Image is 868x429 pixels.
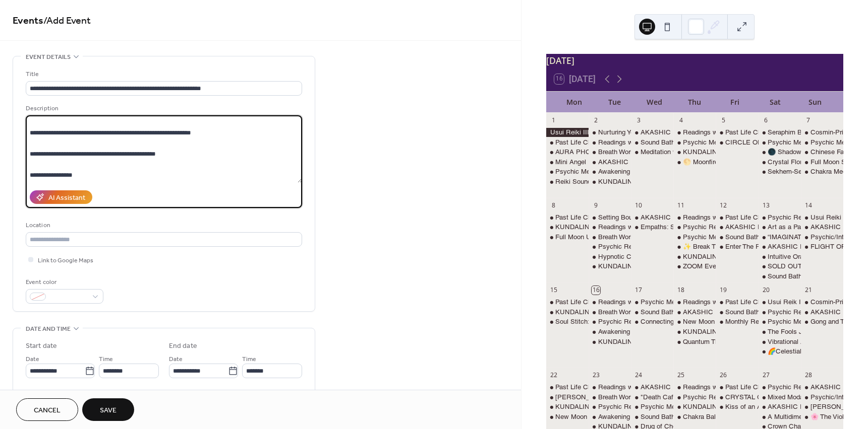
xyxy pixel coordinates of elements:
[598,213,740,222] div: Setting Boundaries Group Repatterning on Zoom
[801,242,843,251] div: FLIGHT OF THE SERAPH with Sean
[759,383,801,392] div: Psychic Readings Floor Day with Gayla!!
[673,158,716,167] div: 🌕 Moonfire: Full Moon Ritual & Meditation with Elowynn
[759,327,801,336] div: The Fools Journey - a Walk through the Major Arcana with Leeza
[759,158,801,167] div: Crystal Floral Sound Bath w/ Elowynn
[631,148,673,157] div: Meditation with the Ascended Masters with Leeza
[13,11,43,31] a: Events
[634,201,643,209] div: 10
[673,213,716,222] div: Readings with Psychic Medium Ashley Jodra
[801,402,843,411] div: Jazmine (private event) Front Classroom
[592,201,600,209] div: 9
[546,223,589,232] div: KUNDALINI YOGA
[592,371,600,380] div: 23
[759,233,801,242] div: “IMAGINATION”: A Shadow Art Class with Shay
[673,317,716,326] div: New Moon CACAO Ceremony & Drumming Circle with Gayla
[673,262,716,271] div: ZOOM Event: Dimensional Deep Dive with the Council -CHANNELING with Karen
[683,327,739,336] div: KUNDALINI YOGA
[804,371,813,380] div: 28
[725,138,788,147] div: CIRCLE OF SOUND
[589,213,631,222] div: Setting Boundaries Group Repatterning on Zoom
[589,383,631,392] div: Readings with Psychic Medium Ashley Jodra
[677,371,685,380] div: 25
[631,223,673,232] div: Empaths: Sensitive but Not Shattered A Resilience Training for Energetically Aware People
[594,92,634,112] div: Tue
[589,298,631,307] div: Readings with Psychic Medium Ashley Jodra
[801,308,843,317] div: AKASHIC RECORDS READING with Valeri (& Other Psychic Services)
[549,371,558,380] div: 22
[631,383,673,392] div: AKASHIC RECORDS READING with Valeri (& Other Psychic Services)
[801,128,843,137] div: Cosmin-Private Event
[546,298,589,307] div: Past Life Charts or Oracle Readings with April Azzolino
[759,242,801,251] div: AKASHIC RECORDS READING with Valeri (& Other Psychic Services)
[549,201,558,209] div: 8
[546,233,589,242] div: Full Moon Unicorn Reiki Circle with Leeza
[673,223,716,232] div: Psychic Readings Floor Day with Gayla!!
[634,116,643,124] div: 3
[549,286,558,295] div: 15
[683,233,853,242] div: Psychic Medium Floor Day with [DEMOGRAPHIC_DATA]
[795,92,835,112] div: Sun
[801,213,843,222] div: Usui Reiki II plus Holy Fire Certification Class with Gayla
[589,223,631,232] div: Readings with Psychic Medium Ashley Jodra
[589,262,631,271] div: KUNDALINI YOGA
[589,308,631,317] div: Breath Work & Sound Bath Meditation with Karen
[683,128,834,137] div: Readings with Psychic Medium [PERSON_NAME]
[683,213,834,222] div: Readings with Psychic Medium [PERSON_NAME]
[598,223,749,232] div: Readings with Psychic Medium [PERSON_NAME]
[801,138,843,147] div: Psychic Medium Floor Day with Crista
[169,341,197,351] div: End date
[716,402,758,411] div: Kiss of an Angel Archangel Raphael Meditation and Experience with Crista
[589,242,631,251] div: Psychic Readings Floor Day with Gayla!!
[759,223,801,232] div: Art as a Path to Self-Discovery for Kids with Valeri
[631,308,673,317] div: Sound Bath Toning Meditation with Singing Bowls & Channeled Light Language & Song
[555,317,738,326] div: Soul Stitch: Sewing Your Spirit Poppet with [PERSON_NAME]
[598,128,743,137] div: Nurturing Your Body Group Repatterning on Zoom
[716,308,758,317] div: Sound Bath Meditation! with Kelli
[598,242,759,251] div: Psychic Readings Floor Day with [PERSON_NAME]!!
[546,383,589,392] div: Past Life Charts or Oracle Readings with April Azzolino
[26,69,300,80] div: Title
[598,317,759,326] div: Psychic Readings Floor Day with [PERSON_NAME]!!
[716,393,758,402] div: CRYSTAL GRID REIKI CIRCLE with Debbie & Sean
[26,324,71,334] span: Date and time
[719,116,728,124] div: 5
[598,298,749,307] div: Readings with Psychic Medium [PERSON_NAME]
[598,262,655,271] div: KUNDALINI YOGA
[546,54,843,67] div: [DATE]
[804,286,813,295] div: 21
[673,402,716,411] div: KUNDALINI YOGA
[801,167,843,176] div: Chakra Meditation with Renee
[683,402,739,411] div: KUNDALINI YOGA
[549,116,558,124] div: 1
[598,148,781,157] div: Breath Work & Sound Bath Meditation with [PERSON_NAME]
[759,213,801,222] div: Psychic Readings Floor Day with Gayla!!
[716,317,758,326] div: Monthly Reiki Circle and Meditation
[598,158,852,167] div: AKASHIC RECORDS READING with [PERSON_NAME] (& Other Psychic Services)
[555,177,708,186] div: Reiki Sound Bath 6:30-8pm with [PERSON_NAME]
[683,383,834,392] div: Readings with Psychic Medium [PERSON_NAME]
[598,177,655,186] div: KUNDALINI YOGA
[677,116,685,124] div: 4
[634,286,643,295] div: 17
[759,138,801,147] div: Psychic Medium Floor Day with Crista
[801,158,843,167] div: Full Moon Sound Bath – A Night of Release & Renewal with Noella
[589,167,631,176] div: Awakening the Heart: A Journey to Inner Peace with Valeri
[589,158,631,167] div: AKASHIC RECORDS READING with Valeri (& Other Psychic Services)
[589,317,631,326] div: Psychic Readings Floor Day with Gayla!!
[30,190,92,204] button: AI Assistant
[673,148,716,157] div: KUNDALINI YOGA
[801,223,843,232] div: AKASHIC RECORDS READING with Valeri (& Other Psychic Services)
[762,201,770,209] div: 13
[759,337,801,346] div: Vibrational Awakening: A Journey into Light Language with Valeri
[716,383,758,392] div: Past Life Charts or Oracle Readings with April Azzolino
[683,223,843,232] div: Psychic Readings Floor Day with [PERSON_NAME]!!
[762,371,770,380] div: 27
[598,233,781,242] div: Breath Work & Sound Bath Meditation with [PERSON_NAME]
[598,308,781,317] div: Breath Work & Sound Bath Meditation with [PERSON_NAME]
[759,298,801,307] div: Usui Reik I plus Holy Fire Certification Class with Debbie
[631,402,673,411] div: Psychic Medium Floor Day with Crista
[801,298,843,307] div: Cosmin-Private Event
[546,402,589,411] div: KUNDALINI YOGA
[634,371,643,380] div: 24
[677,201,685,209] div: 11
